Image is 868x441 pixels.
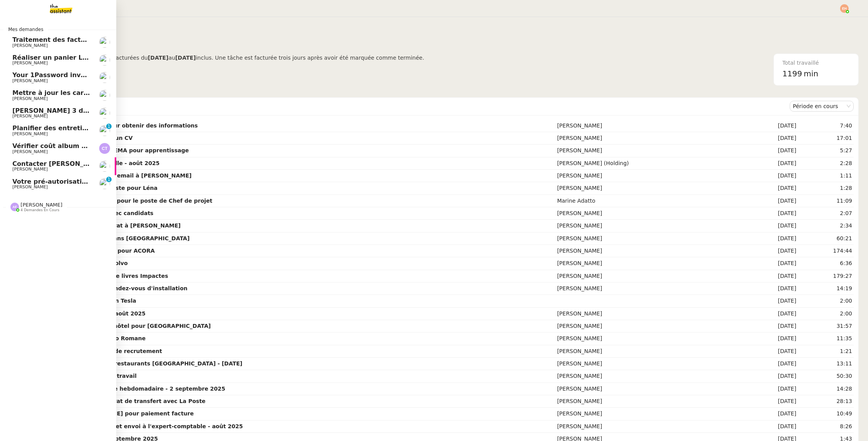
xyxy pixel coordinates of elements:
td: [PERSON_NAME] [556,395,744,408]
td: [PERSON_NAME] [556,270,744,283]
span: Contacter [PERSON_NAME] pour sessions post-formation [12,160,211,167]
p: 1 [107,124,110,131]
td: 31:57 [798,320,854,332]
td: 5:27 [798,145,854,157]
td: [PERSON_NAME] [556,207,744,220]
td: [DATE] [744,358,798,370]
span: [PERSON_NAME] [12,149,48,154]
td: [PERSON_NAME] [556,257,744,270]
td: [DATE] [744,257,798,270]
td: [PERSON_NAME] [556,145,744,157]
span: min [804,67,818,80]
td: [DATE] [744,157,798,170]
span: Mes demandes [3,26,48,33]
nz-select-item: Période en cours [793,101,851,111]
img: svg [10,203,19,211]
td: [DATE] [744,145,798,157]
p: 1 [107,177,110,184]
strong: Mettre en place un contrat de transfert avec La Poste [41,398,205,404]
img: users%2F0v3yA2ZOZBYwPN7V38GNVTYjOQj1%2Favatar%2Fa58eb41e-cbb7-4128-9131-87038ae72dcb [99,90,110,101]
td: 10:49 [798,408,854,420]
span: Your 1Password invoice (Swebo). [12,71,128,79]
td: Marine Adatto [556,195,744,207]
strong: Commander des tickets restaurants [GEOGRAPHIC_DATA] - [DATE] [41,360,243,367]
td: [PERSON_NAME] [556,120,744,132]
span: au [169,55,175,61]
td: [DATE] [744,332,798,345]
img: users%2Ff7AvM1H5WROKDkFYQNHz8zv46LV2%2Favatar%2Ffa026806-15e4-4312-a94b-3cc825a940eb [99,37,110,48]
img: users%2FtFhOaBya8rNVU5KG7br7ns1BCvi2%2Favatar%2Faa8c47da-ee6c-4101-9e7d-730f2e64f978 [99,161,110,172]
span: [PERSON_NAME] [12,43,48,48]
td: [PERSON_NAME] [556,182,744,195]
span: [PERSON_NAME] [12,114,48,119]
td: [DATE] [744,132,798,145]
td: [DATE] [744,207,798,220]
b: [DATE] [148,55,168,61]
span: [PERSON_NAME] [12,184,48,189]
span: Vérifier coût album photo Romane [12,142,132,150]
td: 60:21 [798,233,854,245]
td: [DATE] [744,295,798,307]
td: [PERSON_NAME] [556,420,744,433]
strong: Appeler le commercial Volvo [41,260,128,266]
td: [DATE] [744,195,798,207]
td: 2:28 [798,157,854,170]
td: 1:28 [798,182,854,195]
div: Total travaillé [782,59,850,67]
td: 14:19 [798,283,854,295]
td: [DATE] [744,233,798,245]
td: [PERSON_NAME] [556,408,744,420]
span: [PERSON_NAME] [12,167,48,172]
img: users%2FtFhOaBya8rNVU5KG7br7ns1BCvi2%2Favatar%2Faa8c47da-ee6c-4101-9e7d-730f2e64f978 [99,125,110,136]
td: 2:00 [798,308,854,320]
td: [DATE] [744,320,798,332]
td: [DATE] [744,120,798,132]
td: [PERSON_NAME] [556,370,744,382]
td: 2:00 [798,295,854,307]
td: [PERSON_NAME] [556,233,744,245]
strong: Répondre aux candidats pour le poste de Chef de projet [41,198,212,204]
td: [PERSON_NAME] [556,283,744,295]
td: 7:40 [798,120,854,132]
strong: Contacter [PERSON_NAME] pour paiement facture [41,410,194,417]
td: [DATE] [744,283,798,295]
img: users%2Ff7AvM1H5WROKDkFYQNHz8zv46LV2%2Favatar%2Ffa026806-15e4-4312-a94b-3cc825a940eb [99,108,110,119]
td: [PERSON_NAME] [556,383,744,395]
img: users%2F8F3ae0CdRNRxLT9M8DTLuFZT1wq1%2Favatar%2F8d3ba6ea-8103-41c2-84d4-2a4cca0cf040 [99,55,110,65]
span: 4 demandes en cours [21,208,59,212]
span: inclus. Une tâche est facturée trois jours après avoir été marquée comme terminée. [196,55,424,61]
td: 174:44 [798,245,854,257]
td: [PERSON_NAME] [556,308,744,320]
td: [PERSON_NAME] [556,132,744,145]
td: 14:28 [798,383,854,395]
td: 28:13 [798,395,854,408]
td: [DATE] [744,182,798,195]
td: [PERSON_NAME] [556,170,744,182]
nz-badge-sup: 1 [106,177,112,182]
td: [PERSON_NAME] (Holding) [556,157,744,170]
td: 6:36 [798,257,854,270]
img: svg [840,4,849,13]
span: [PERSON_NAME] [12,131,48,136]
td: [DATE] [744,408,798,420]
td: 8:26 [798,420,854,433]
span: [PERSON_NAME] [12,78,48,83]
span: 1199 [782,69,802,78]
td: [DATE] [744,220,798,232]
span: [PERSON_NAME] [12,96,48,101]
td: [DATE] [744,270,798,283]
strong: Contactez le numéro pour obtenir des informations [41,122,198,129]
td: [DATE] [744,345,798,358]
td: [DATE] [744,383,798,395]
span: Réaliser un panier Leclerc - [DATE] [12,54,134,61]
td: 1:11 [798,170,854,182]
span: Planifier des entretiens de recrutement [12,124,151,132]
td: 2:34 [798,220,854,232]
td: 11:35 [798,332,854,345]
img: svg [99,143,110,154]
td: [DATE] [744,395,798,408]
b: [DATE] [175,55,196,61]
span: [PERSON_NAME] [12,60,48,65]
img: users%2F8F3ae0CdRNRxLT9M8DTLuFZT1wq1%2Favatar%2F8d3ba6ea-8103-41c2-84d4-2a4cca0cf040 [99,72,110,83]
td: 50:30 [798,370,854,382]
